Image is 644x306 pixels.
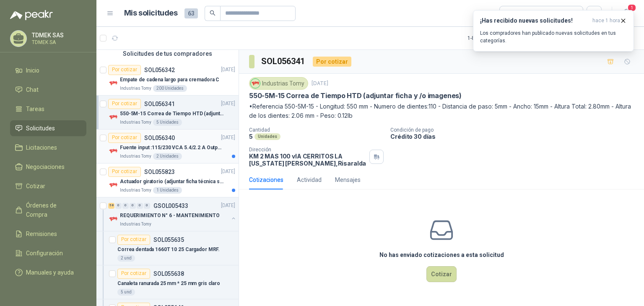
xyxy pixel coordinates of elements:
[26,268,74,277] span: Manuales y ayuda
[153,85,187,92] div: 200 Unidades
[120,76,219,84] p: Empate de cadena largo para cremadora C
[10,178,86,194] a: Cotizar
[221,100,235,108] p: [DATE]
[249,102,634,120] p: •Referencia 550-5M-15 - Longitud: 550 mm - Numero de dientes:110 - Distancia de paso: 5mm - Ancho...
[26,201,78,219] span: Órdenes de Compra
[10,82,86,98] a: Chat
[96,62,239,96] a: Por cotizarSOL056342[DATE] Company LogoEmpate de cadena largo para cremadora CIndustrias Tomy200 ...
[10,101,86,117] a: Tareas
[108,133,141,143] div: Por cotizar
[627,4,636,12] span: 1
[390,127,641,133] p: Condición de pago
[144,101,175,107] p: SOL056341
[96,46,239,62] div: Solicitudes de tus compradores
[108,146,118,156] img: Company Logo
[117,246,220,254] p: Correa dentada 1660T 10 25 Cargador MRF.
[117,280,220,288] p: Canaleta ranurada 25 mm * 25 mm gris claro
[108,99,141,109] div: Por cotizar
[117,269,150,279] div: Por cotizar
[313,57,351,67] div: Por cotizar
[426,266,457,282] button: Cotizar
[96,265,239,299] a: Por cotizarSOL055638Canaleta ranurada 25 mm * 25 mm gris claro5 und
[10,159,86,175] a: Negociaciones
[120,144,224,152] p: Fuente input :115/230 VCA 5.4/2.2 A Output: 24 VDC 10 A 47-63 Hz
[120,221,151,228] p: Industrias Tomy
[137,203,143,209] div: 0
[10,62,86,78] a: Inicio
[312,80,328,88] p: [DATE]
[249,127,384,133] p: Cantidad
[120,119,151,126] p: Industrias Tomy
[117,235,150,245] div: Por cotizar
[108,112,118,122] img: Company Logo
[251,79,260,88] img: Company Logo
[144,203,150,209] div: 0
[297,175,322,184] div: Actividad
[390,133,641,140] p: Crédito 30 días
[26,85,39,94] span: Chat
[619,6,634,21] button: 1
[480,29,627,44] p: Los compradores han publicado nuevas solicitudes en tus categorías.
[120,178,224,186] p: Actuador giratorio (adjuntar ficha técnica si es diferente a festo)
[10,197,86,223] a: Órdenes de Compra
[117,255,135,262] div: 2 und
[120,187,151,194] p: Industrias Tomy
[32,40,84,45] p: TDMEK SA
[144,135,175,141] p: SOL056340
[26,143,57,152] span: Licitaciones
[153,119,182,126] div: 5 Unidades
[10,10,53,20] img: Logo peakr
[117,289,135,296] div: 5 und
[249,77,308,90] div: Industrias Tomy
[130,203,136,209] div: 0
[108,180,118,190] img: Company Logo
[26,249,63,258] span: Configuración
[467,31,510,45] div: 1 - 8 de 8
[108,167,141,177] div: Por cotizar
[115,203,122,209] div: 0
[120,212,220,220] p: REQUERIMIENTO N° 6 - MANTENIMIENTO
[210,10,216,16] span: search
[26,162,65,171] span: Negociaciones
[10,245,86,261] a: Configuración
[254,133,280,140] div: Unidades
[184,8,198,18] span: 63
[26,182,45,191] span: Cotizar
[153,203,188,209] p: GSOL005433
[249,133,253,140] p: 5
[249,175,283,184] div: Cotizaciones
[249,147,366,153] p: Dirección
[108,78,118,88] img: Company Logo
[120,110,224,118] p: 550-5M-15 Correa de Tiempo HTD (adjuntar ficha y /o imagenes)
[379,250,504,259] h3: No has enviado cotizaciones a esta solicitud
[96,130,239,163] a: Por cotizarSOL056340[DATE] Company LogoFuente input :115/230 VCA 5.4/2.2 A Output: 24 VDC 10 A 47...
[32,32,84,38] p: TDMEK SAS
[505,9,522,18] div: Todas
[120,153,151,160] p: Industrias Tomy
[26,229,57,239] span: Remisiones
[153,187,182,194] div: 1 Unidades
[96,163,239,197] a: Por cotizarSOL055823[DATE] Company LogoActuador giratorio (adjuntar ficha técnica si es diferente...
[10,226,86,242] a: Remisiones
[480,17,589,24] h3: ¡Has recibido nuevas solicitudes!
[96,231,239,265] a: Por cotizarSOL055635Correa dentada 1660T 10 25 Cargador MRF.2 und
[122,203,129,209] div: 0
[144,67,175,73] p: SOL056342
[335,175,361,184] div: Mensajes
[221,134,235,142] p: [DATE]
[153,153,182,160] div: 2 Unidades
[124,7,178,19] h1: Mis solicitudes
[108,203,114,209] div: 58
[10,265,86,280] a: Manuales y ayuda
[153,237,184,243] p: SOL055635
[261,55,306,68] h3: SOL056341
[26,66,39,75] span: Inicio
[96,96,239,130] a: Por cotizarSOL056341[DATE] Company Logo550-5M-15 Correa de Tiempo HTD (adjuntar ficha y /o imagen...
[108,214,118,224] img: Company Logo
[10,140,86,156] a: Licitaciones
[592,17,620,24] span: hace 1 hora
[108,201,237,228] a: 58 0 0 0 0 0 GSOL005433[DATE] Company LogoREQUERIMIENTO N° 6 - MANTENIMIENTOIndustrias Tomy
[249,153,366,167] p: KM 2 MAS 100 vIA CERRITOS LA [US_STATE] [PERSON_NAME] , Risaralda
[26,104,44,114] span: Tareas
[144,169,175,175] p: SOL055823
